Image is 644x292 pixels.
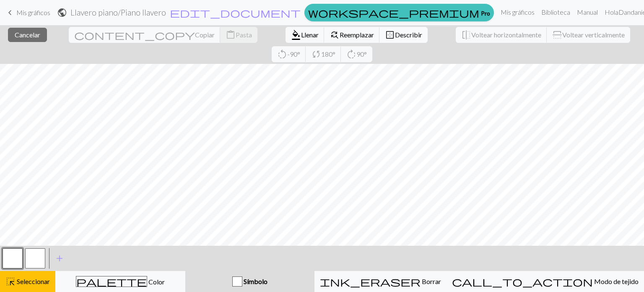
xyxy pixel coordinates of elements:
[346,48,356,60] span: rotate_right
[562,31,625,39] font: Voltear verticalmente
[501,8,535,16] font: Mis gráficos
[311,48,321,60] span: sync
[16,8,50,16] font: Mis gráficos
[321,50,335,58] font: 180°
[314,271,447,292] button: Borrar
[76,276,147,287] span: palette
[497,4,538,21] a: Mis gráficos
[15,31,40,39] font: Cancelar
[17,277,50,285] font: Seleccionar
[74,29,195,41] span: content_copy
[574,4,601,21] a: Manual
[8,28,47,42] button: Cancelar
[308,7,479,18] span: workspace_premium
[395,31,422,39] font: Describir
[481,9,490,16] font: Pro
[118,8,121,17] font: /
[471,31,541,39] font: Voltear horizontalmente
[304,4,494,21] a: Pro
[301,31,319,39] font: Llenar
[356,50,367,58] font: 90°
[5,5,50,20] a: Mis gráficos
[277,48,287,60] span: rotate_left
[341,46,372,62] button: 90°
[541,8,570,16] font: Biblioteca
[594,277,639,285] font: Modo de tejido
[57,7,67,18] span: public
[286,27,325,43] button: Llenar
[340,31,374,39] font: Reemplazar
[538,4,574,21] a: Biblioteca
[447,271,644,292] button: Modo de tejido
[272,46,306,62] button: -90°
[605,8,618,16] font: Hola
[456,27,547,43] button: Voltear horizontalmente
[330,29,340,41] span: find_replace
[244,277,267,285] font: Símbolo
[5,7,15,18] span: keyboard_arrow_left
[287,50,300,58] font: -90°
[324,27,380,43] button: Reemplazar
[70,8,118,17] font: Llavero piano
[547,27,630,43] button: Voltear verticalmente
[170,7,301,18] span: edit_document
[461,29,471,41] span: flip
[379,27,428,43] button: Describir
[422,277,441,285] font: Borrar
[185,271,314,292] button: Símbolo
[5,276,16,287] span: highlight_alt
[291,29,301,41] span: format_color_fill
[195,31,215,39] font: Copiar
[55,271,185,292] button: Color
[121,8,166,17] font: Piano llavero
[452,276,593,287] span: call_to_action
[148,278,165,286] font: Color
[69,27,221,43] button: Copiar
[306,46,341,62] button: 180°
[385,29,395,41] span: border_outer
[55,253,65,264] span: add
[577,8,598,16] font: Manual
[320,276,421,287] span: ink_eraser
[551,30,563,40] span: flip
